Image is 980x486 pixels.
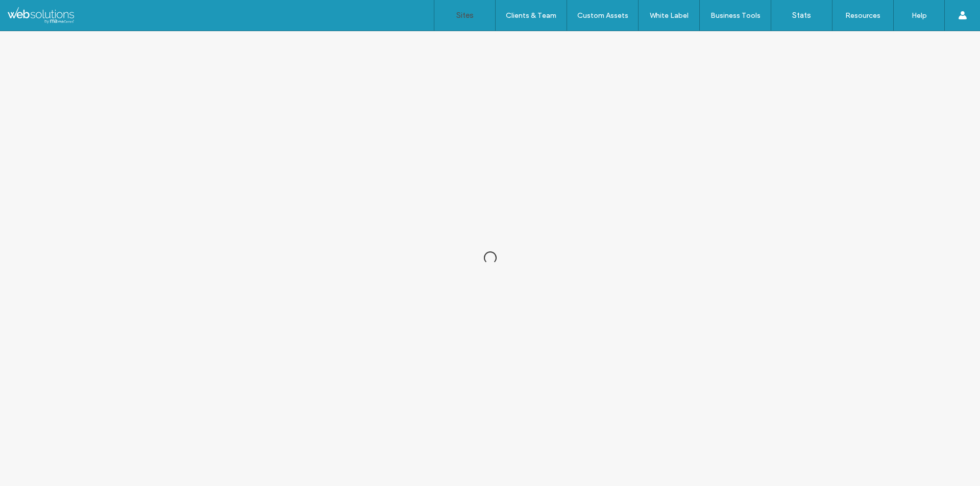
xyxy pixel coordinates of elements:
label: White Label [650,11,689,20]
label: Business Tools [710,11,761,20]
label: Clients & Team [506,11,556,20]
label: Custom Assets [577,11,628,20]
label: Stats [792,11,811,20]
label: Resources [845,11,880,20]
label: Sites [456,11,474,20]
label: Help [912,11,927,20]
